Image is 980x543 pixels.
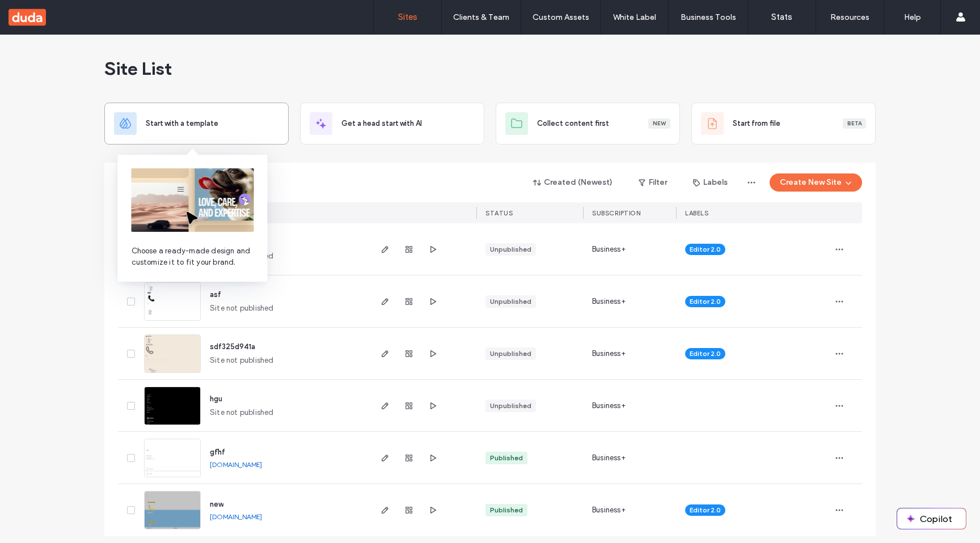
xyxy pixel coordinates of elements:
label: White Label [613,12,656,22]
div: Unpublished [490,401,531,411]
span: Business+ [592,504,626,516]
span: Business+ [592,296,626,307]
label: Custom Assets [533,12,589,22]
span: Business+ [592,244,626,255]
div: Unpublished [490,244,531,254]
span: Site List [104,57,172,80]
span: Site not published [210,407,274,418]
div: Published [490,505,523,515]
label: Clients & Team [453,12,509,22]
div: Collect content firstNew [496,103,680,145]
label: Resources [830,12,869,22]
label: Stats [771,12,792,22]
button: Copilot [897,508,966,529]
label: Business Tools [681,12,736,22]
label: Help [904,12,921,22]
span: LABELS [685,209,708,217]
span: Site not published [210,303,274,314]
button: Created (Newest) [523,173,623,192]
a: [DOMAIN_NAME] [210,460,262,469]
a: new [210,500,223,508]
button: Create New Site [770,173,862,192]
span: Editor 2.0 [690,296,721,307]
div: Unpublished [490,296,531,307]
span: Business+ [592,348,626,359]
span: Get a head start with AI [341,118,422,129]
span: Editor 2.0 [690,505,721,515]
span: STATUS [485,209,513,217]
span: Choose a ready-made design and customize it to fit your brand. [132,245,254,268]
span: Start with a template [146,118,218,129]
div: Start with a template [104,103,289,145]
span: Editor 2.0 [690,244,721,254]
div: Beta [843,118,866,129]
span: Business+ [592,452,626,464]
div: Start from fileBeta [691,103,876,145]
span: Site not published [210,355,274,366]
a: sdf325d941a [210,342,255,351]
div: Unpublished [490,349,531,359]
span: Business+ [592,400,626,412]
span: SUBSCRIPTION [592,209,640,217]
button: Filter [627,173,678,192]
button: Labels [683,173,738,192]
a: asf [210,290,221,299]
span: Start from file [733,118,780,129]
a: gfhf [210,448,225,456]
div: Get a head start with AI [300,103,484,145]
label: Sites [398,12,417,22]
img: from-template.png [132,168,254,232]
a: [DOMAIN_NAME] [210,512,262,521]
div: New [648,118,670,129]
a: hgu [210,394,222,403]
div: Published [490,453,523,463]
span: Collect content first [537,118,609,129]
span: Editor 2.0 [690,349,721,359]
